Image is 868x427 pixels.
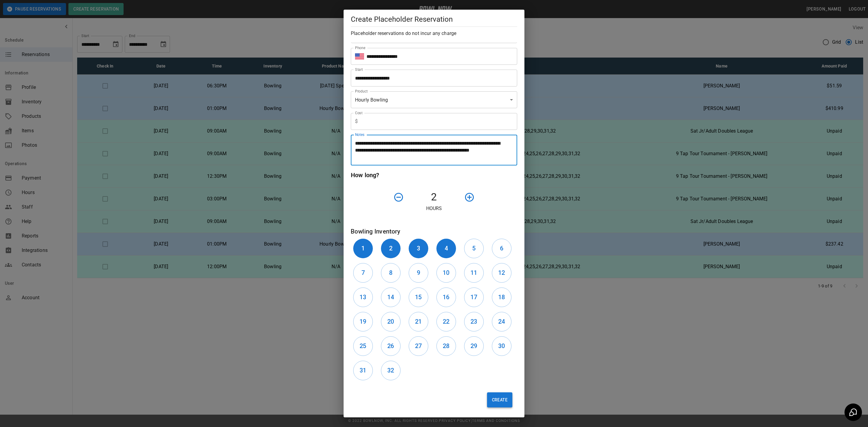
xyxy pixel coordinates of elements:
h6: 4 [445,243,448,253]
button: 25 [353,336,373,356]
button: 26 [381,336,401,356]
h6: 21 [415,317,422,326]
button: 28 [436,336,456,356]
button: 20 [381,312,401,331]
h6: 17 [470,292,477,302]
h6: 25 [360,341,366,351]
button: 16 [436,287,456,307]
button: 6 [492,239,511,258]
h5: Create Placeholder Reservation [351,14,517,24]
button: 9 [409,263,428,283]
button: 3 [409,239,428,258]
h6: 26 [387,341,394,351]
button: 18 [492,287,511,307]
button: 15 [409,287,428,307]
button: 23 [464,312,484,331]
p: Hours [351,205,517,212]
h6: 2 [389,243,392,253]
h6: 19 [360,317,366,326]
button: 30 [492,336,511,356]
h6: 30 [498,341,505,351]
button: 14 [381,287,401,307]
h6: 29 [470,341,477,351]
h6: 3 [417,243,420,253]
h6: Placeholder reservations do not incur any charge [351,29,517,38]
h6: 6 [500,243,503,253]
h6: 31 [360,366,366,375]
button: 27 [409,336,428,356]
h6: 18 [498,292,505,302]
button: 5 [464,239,484,258]
h6: 28 [443,341,449,351]
button: 4 [436,239,456,258]
h6: 13 [360,292,366,302]
button: 32 [381,361,401,380]
h6: 32 [387,366,394,375]
h6: 16 [443,292,449,302]
h6: 12 [498,268,505,278]
h4: 2 [406,191,462,203]
button: 19 [353,312,373,331]
h6: 24 [498,317,505,326]
label: Phone [355,45,365,50]
h6: 27 [415,341,422,351]
button: 7 [353,263,373,283]
button: 12 [492,263,511,283]
h6: 15 [415,292,422,302]
button: 21 [409,312,428,331]
h6: 1 [361,243,365,253]
button: 22 [436,312,456,331]
h6: 22 [443,317,449,326]
button: Select country [355,52,364,61]
h6: 5 [472,243,476,253]
h6: 23 [470,317,477,326]
p: $ [355,118,358,125]
h6: 11 [470,268,477,278]
button: 11 [464,263,484,283]
button: 24 [492,312,511,331]
button: 31 [353,361,373,380]
h6: 14 [387,292,394,302]
h6: How long? [351,170,517,180]
h6: 10 [443,268,449,278]
button: 2 [381,239,401,258]
h6: 20 [387,317,394,326]
button: 17 [464,287,484,307]
button: 29 [464,336,484,356]
h6: 7 [361,268,365,278]
h6: Bowling Inventory [351,227,517,236]
h6: 8 [389,268,392,278]
button: 13 [353,287,373,307]
input: Choose date, selected date is Nov 22, 2025 [351,70,513,86]
button: 1 [353,239,373,258]
label: Start [355,67,363,72]
div: Hourly Bowling [351,91,517,108]
button: Create [487,392,512,407]
button: 10 [436,263,456,283]
button: 8 [381,263,401,283]
h6: 9 [417,268,420,278]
